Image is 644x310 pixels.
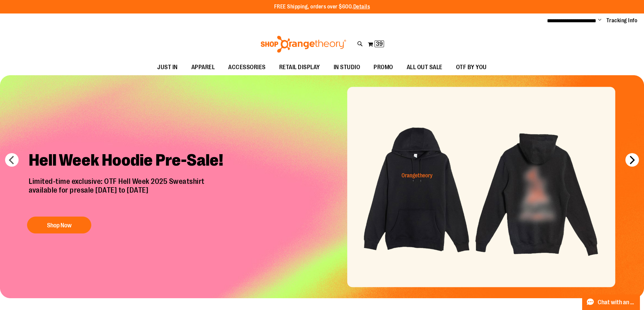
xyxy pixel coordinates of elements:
[598,299,636,306] span: Chat with an Expert
[260,36,347,53] img: Shop Orangetheory
[5,153,19,167] button: prev
[582,294,640,310] button: Chat with an Expert
[376,40,383,47] span: 39
[598,17,601,24] button: Account menu
[606,17,638,24] a: Tracking Info
[228,60,266,75] span: ACCESSORIES
[353,4,370,10] a: Details
[157,60,178,75] span: JUST IN
[334,60,360,75] span: IN STUDIO
[24,145,235,237] a: Hell Week Hoodie Pre-Sale! Limited-time exclusive: OTF Hell Week 2025 Sweatshirtavailable for pre...
[456,60,487,75] span: OTF BY YOU
[625,153,639,167] button: next
[27,217,91,233] button: Shop Now
[279,60,320,75] span: RETAIL DISPLAY
[191,60,215,75] span: APPAREL
[24,145,235,177] h2: Hell Week Hoodie Pre-Sale!
[274,3,370,11] p: FREE Shipping, orders over $600.
[407,60,443,75] span: ALL OUT SALE
[374,60,393,75] span: PROMO
[24,177,235,210] p: Limited-time exclusive: OTF Hell Week 2025 Sweatshirt available for presale [DATE] to [DATE]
